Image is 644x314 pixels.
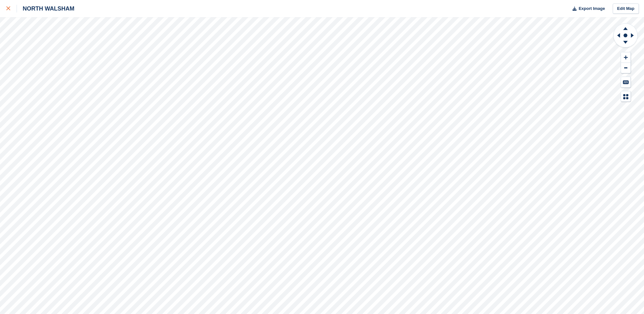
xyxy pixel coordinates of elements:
button: Export Image [569,4,605,14]
button: Zoom In [621,52,631,63]
button: Keyboard Shortcuts [621,77,631,87]
button: Zoom Out [621,63,631,73]
div: NORTH WALSHAM [17,5,74,12]
a: Edit Map [613,4,639,14]
span: Export Image [579,5,605,12]
button: Map Legend [621,91,631,102]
